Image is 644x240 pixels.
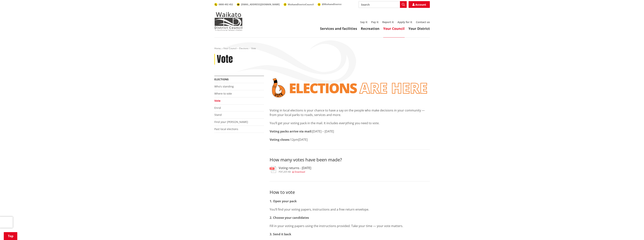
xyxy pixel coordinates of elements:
span: Download [294,170,305,173]
a: Who's standing [214,85,234,88]
a: Where to vote [214,92,232,95]
a: Your Council [223,47,237,50]
strong: 3. Send it back [270,232,291,236]
h3: Voting returns - [DATE] [279,166,311,170]
a: Find your [PERSON_NAME] [214,120,248,124]
a: Your District [408,26,430,31]
a: 0800 492 452 [214,3,233,6]
a: Top [4,232,17,240]
a: Recreation [361,26,379,31]
strong: Voting closes: [270,138,290,142]
span: 0800 492 452 [219,3,233,6]
p: You’ll get your voting pack in the mail. It includes everything you need to vote. [270,121,430,125]
p: Voting in local elections is your chance to have a say on the people who make decisions in your c... [270,108,430,117]
a: Contact us [416,20,430,24]
a: Services and facilities [320,26,357,31]
a: Past local elections [214,127,238,131]
a: Home [214,47,221,50]
img: Waikato District Council - Te Kaunihera aa Takiwaa o Waikato [214,12,243,31]
a: Vote [214,99,220,102]
a: Apply for it [397,20,412,24]
span: Vote [251,47,256,50]
span: @WaikatoDistrict [322,3,341,6]
a: WaikatoDistrictCouncil [284,3,314,6]
h1: Vote [217,54,233,65]
span: [EMAIL_ADDRESS][DOMAIN_NAME] [241,3,280,6]
a: @WaikatoDistrict [318,3,341,6]
strong: Voting packs arrive via mail: [270,129,312,133]
div: , [279,171,311,173]
a: Pay it [371,20,379,24]
a: Enrol [214,106,221,110]
a: Your Council [383,26,405,31]
a: Voting returns - [DATE] pdf,205 KB Download [270,166,311,173]
span: pdf [279,170,283,173]
a: Elections [214,77,229,81]
span: WaikatoDistrictCouncil [288,3,314,6]
strong: 1. Open your pack [270,199,297,203]
a: Say it [360,20,367,24]
a: Report it [382,20,394,24]
a: Stand [214,113,222,117]
img: document-pdf.svg [270,166,276,173]
a: Account [409,1,430,8]
a: Elections [239,47,249,50]
span: You’ll find your voting papers, instructions and a free return envelope. [270,207,369,211]
h3: How to vote [270,189,430,195]
a: [EMAIL_ADDRESS][DOMAIN_NAME] [237,3,280,6]
span: 12pm[DATE] [290,138,308,142]
span: 205 KB [283,170,291,173]
nav: breadcrumb [214,47,430,50]
p: [DATE] – [DATE] [270,129,430,134]
strong: 2. Choose your candidates [270,216,309,220]
input: Search input [359,1,407,8]
h3: How many votes have been made? [270,157,430,163]
img: Vote banner transparent [270,76,430,100]
p: Fill in your voting papers using the instructions provided. Take your time — your vote matters. [270,224,430,228]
